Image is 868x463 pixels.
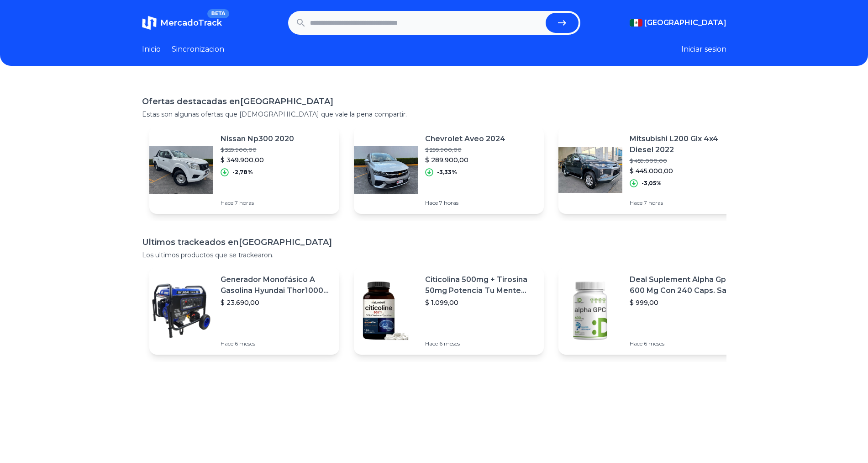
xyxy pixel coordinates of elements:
[425,274,537,296] p: Citicolina 500mg + Tirosina 50mg Potencia Tu Mente (120caps) Sabor Sin Sabor
[630,157,741,165] p: $ 459.000,00
[425,155,505,165] p: $ 289.900,00
[149,279,213,343] img: Featured image
[221,146,294,154] p: $ 359.900,00
[558,279,622,343] img: Featured image
[149,267,339,355] a: Featured imageGenerador Monofásico A Gasolina Hyundai Thor10000 P 11.5 Kw$ 23.690,00Hace 6 meses
[221,155,294,165] p: $ 349.900,00
[221,199,294,207] p: Hace 7 horas
[425,199,505,207] p: Hace 7 horas
[630,199,741,207] p: Hace 7 horas
[425,133,505,144] p: Chevrolet Aveo 2024
[142,236,726,249] h1: Ultimos trackeados en [GEOGRAPHIC_DATA]
[142,16,157,30] img: MercadoTrack
[630,166,741,176] p: $ 445.000,00
[142,44,161,55] a: Inicio
[354,138,418,202] img: Featured image
[354,279,418,343] img: Featured image
[630,298,741,307] p: $ 999,00
[221,133,294,144] p: Nissan Np300 2020
[142,110,726,119] p: Estas son algunas ofertas que [DEMOGRAPHIC_DATA] que vale la pena compartir.
[630,133,741,155] p: Mitsubishi L200 Glx 4x4 Diesel 2022
[425,146,505,154] p: $ 299.900,00
[630,19,642,27] img: Mexico
[149,138,213,202] img: Featured image
[221,298,332,307] p: $ 23.690,00
[149,126,339,214] a: Featured imageNissan Np300 2020$ 359.900,00$ 349.900,00-2,78%Hace 7 horas
[630,17,726,28] button: [GEOGRAPHIC_DATA]
[681,44,726,55] button: Iniciar sesion
[160,18,222,28] span: MercadoTrack
[142,16,222,30] a: MercadoTrackBETA
[425,340,537,347] p: Hace 6 meses
[221,274,332,296] p: Generador Monofásico A Gasolina Hyundai Thor10000 P 11.5 Kw
[558,126,748,214] a: Featured imageMitsubishi L200 Glx 4x4 Diesel 2022$ 459.000,00$ 445.000,00-3,05%Hace 7 horas
[425,298,537,307] p: $ 1.099,00
[142,250,726,260] p: Los ultimos productos que se trackearon.
[354,267,544,355] a: Featured imageCiticolina 500mg + Tirosina 50mg Potencia Tu Mente (120caps) Sabor Sin Sabor$ 1.099...
[642,180,662,187] p: -3,05%
[354,126,544,214] a: Featured imageChevrolet Aveo 2024$ 299.900,00$ 289.900,00-3,33%Hace 7 horas
[207,9,229,18] span: BETA
[437,169,457,176] p: -3,33%
[172,44,224,55] a: Sincronizacion
[558,267,748,355] a: Featured imageDeal Suplement Alpha Gpc 600 Mg Con 240 Caps. Salud Cerebral Sabor S/n$ 999,00Hace ...
[630,340,741,347] p: Hace 6 meses
[142,95,726,108] h1: Ofertas destacadas en [GEOGRAPHIC_DATA]
[221,340,332,347] p: Hace 6 meses
[630,274,741,296] p: Deal Suplement Alpha Gpc 600 Mg Con 240 Caps. Salud Cerebral Sabor S/n
[644,17,726,28] span: [GEOGRAPHIC_DATA]
[232,169,253,176] p: -2,78%
[558,138,622,202] img: Featured image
